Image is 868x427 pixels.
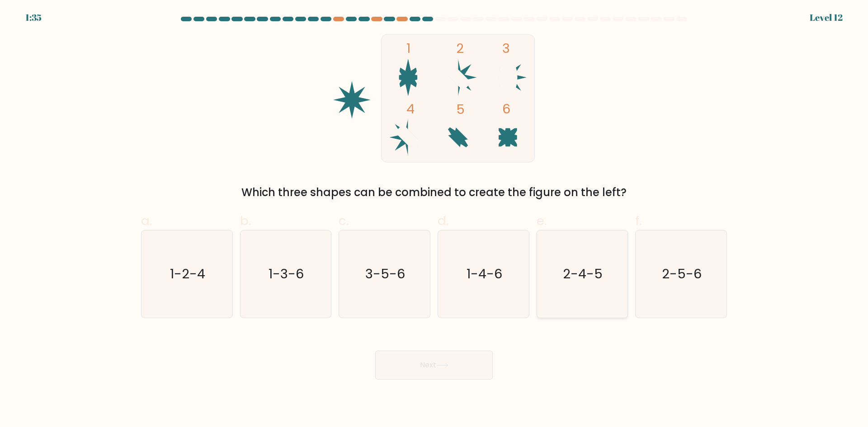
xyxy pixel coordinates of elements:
tspan: 6 [502,100,510,118]
tspan: 2 [456,39,464,57]
span: d. [438,212,448,230]
tspan: 4 [406,100,415,118]
text: 1-2-4 [170,265,205,283]
span: c. [339,212,349,230]
div: Level 12 [810,11,843,24]
div: Which three shapes can be combined to create the figure on the left? [146,184,722,201]
text: 3-5-6 [366,265,406,283]
tspan: 1 [406,39,410,57]
span: f. [635,212,642,230]
button: Next [375,351,493,380]
text: 2-5-6 [662,265,702,283]
text: 2-4-5 [563,265,603,283]
span: a. [141,212,152,230]
text: 1-4-6 [467,265,502,283]
div: 1:35 [25,11,42,24]
tspan: 5 [456,100,465,118]
text: 1-3-6 [269,265,304,283]
tspan: 3 [502,39,510,57]
span: b. [240,212,251,230]
span: e. [537,212,547,230]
